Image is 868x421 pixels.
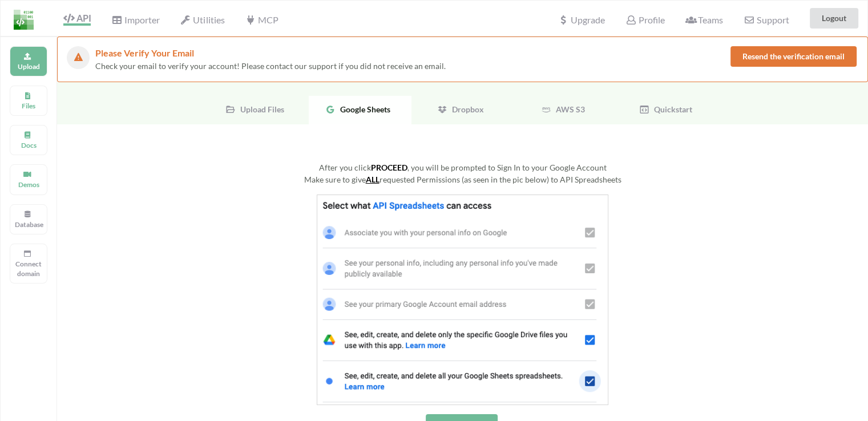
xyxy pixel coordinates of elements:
[15,101,42,111] p: Files
[649,104,692,114] span: Quickstart
[336,104,390,114] span: Google Sheets
[236,104,284,114] span: Upload Files
[63,13,91,23] span: API
[15,180,42,189] p: Demos
[15,62,42,71] p: Upload
[180,14,224,25] span: Utilities
[371,163,407,172] b: PROCEED
[551,104,585,114] span: AWS S3
[171,161,754,173] div: After you click , you will be prompted to Sign In to your Google Account
[730,46,857,67] button: Resend the verification email
[245,14,278,25] span: MCP
[810,8,858,29] button: Logout
[15,140,42,150] p: Docs
[558,15,605,25] span: Upgrade
[14,10,34,30] img: LogoIcon.png
[15,220,42,229] p: Database
[685,14,723,25] span: Teams
[366,175,380,184] u: ALL
[95,47,194,58] span: Please Verify Your Email
[447,104,484,114] span: Dropbox
[95,61,446,71] span: Check your email to verify your account! Please contact our support if you did not receive an email.
[625,14,664,25] span: Profile
[111,14,159,25] span: Importer
[744,15,789,25] span: Support
[171,173,754,185] div: Make sure to give requested Permissions (as seen in the pic below) to API Spreadsheets
[317,195,608,405] img: GoogleSheetsPermissions
[15,259,42,278] p: Connect domain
